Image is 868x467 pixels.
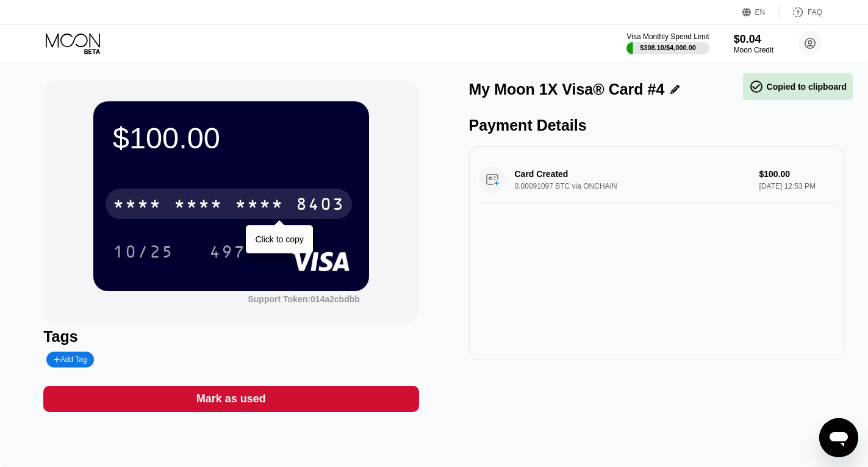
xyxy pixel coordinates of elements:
[749,79,764,94] span: 
[755,8,766,16] div: EN
[248,294,359,304] div: Support Token: 014a2cbdbb
[248,294,359,304] div: Support Token:014a2cbdbb
[209,244,246,263] div: 497
[469,117,844,134] div: Payment Details
[734,33,773,54] div: $0.04Moon Credit
[200,236,255,267] div: 497
[780,6,822,18] div: FAQ
[255,234,303,244] div: Click to copy
[734,46,773,54] div: Moon Credit
[296,196,345,215] div: 8403
[734,33,773,46] div: $0.04
[104,236,183,267] div: 10/25
[626,32,709,41] div: Visa Monthly Spend Limit
[46,352,94,367] div: Add Tag
[113,244,174,263] div: 10/25
[626,32,709,54] div: Visa Monthly Spend Limit$308.10/$4,000.00
[43,386,418,412] div: Mark as used
[640,44,696,51] div: $308.10 / $4,000.00
[808,8,822,16] div: FAQ
[469,81,665,98] div: My Moon 1X Visa® Card #4
[196,392,266,406] div: Mark as used
[54,355,87,364] div: Add Tag
[742,6,780,18] div: EN
[749,79,847,94] div: Copied to clipboard
[113,121,350,155] div: $100.00
[819,418,858,457] iframe: Button to launch messaging window
[43,328,418,346] div: Tags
